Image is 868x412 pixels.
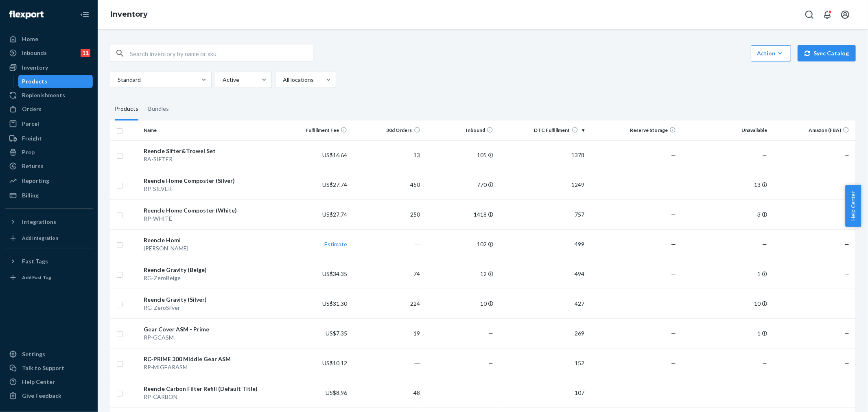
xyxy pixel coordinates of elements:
[144,266,274,274] div: Reencle Gravity (Beige)
[130,45,313,61] input: Search inventory by name or sku
[324,241,347,248] a: Estimate
[22,134,42,142] div: Freight
[117,76,118,84] input: Standard
[844,330,849,337] span: —
[144,355,274,363] div: RC-PRIME 300 Middle Gear ASM
[679,318,770,348] td: 1
[22,35,38,43] div: Home
[679,199,770,229] td: 3
[496,199,588,229] td: 757
[350,378,424,408] td: 48
[844,241,849,248] span: —
[488,359,493,366] span: —
[144,215,274,223] div: RP-WHITE
[844,389,849,396] span: —
[22,257,48,265] div: Fast Tags
[424,229,497,259] td: 102
[671,389,676,396] span: —
[844,181,849,188] span: —
[5,117,93,130] a: Parcel
[5,33,93,46] a: Home
[144,393,274,401] div: RP-CARBON
[22,49,47,57] div: Inbounds
[5,103,93,116] a: Orders
[5,146,93,159] a: Prep
[144,333,274,342] div: RP-GCASM
[322,359,347,366] span: US$10.12
[5,160,93,173] a: Returns
[679,259,770,289] td: 1
[671,181,676,188] span: —
[424,259,497,289] td: 12
[350,348,424,378] td: ―
[140,121,278,140] th: Name
[22,162,44,170] div: Returns
[762,151,767,158] span: —
[22,274,51,281] div: Add Fast Tag
[798,45,856,61] button: Sync Catalog
[322,211,347,218] span: US$27.74
[496,289,588,318] td: 427
[111,10,148,19] a: Inventory
[277,121,350,140] th: Fulfillment Fee
[77,7,93,23] button: Close Navigation
[496,259,588,289] td: 494
[144,296,274,304] div: Reencle Gravity (Silver)
[144,304,274,312] div: RG-ZeroSilver
[144,274,274,282] div: RG-ZeroBeige
[5,61,93,74] a: Inventory
[282,76,283,84] input: All locations
[801,7,818,23] button: Open Search Box
[844,151,849,158] span: —
[22,364,64,372] div: Talk to Support
[81,49,90,57] div: 11
[424,121,497,140] th: Inbound
[496,170,588,199] td: 1249
[845,185,861,227] button: Help Center
[679,289,770,318] td: 10
[148,98,169,121] div: Bundles
[5,232,93,245] a: Add Integration
[350,259,424,289] td: 74
[5,271,93,284] a: Add Fast Tag
[350,289,424,318] td: 224
[671,359,676,366] span: —
[322,270,347,277] span: US$34.35
[488,330,493,337] span: —
[222,76,223,84] input: Active
[844,359,849,366] span: —
[22,350,45,358] div: Settings
[762,389,767,396] span: —
[671,300,676,307] span: —
[115,98,138,121] div: Products
[488,389,493,396] span: —
[22,91,65,99] div: Replenishments
[22,105,42,113] div: Orders
[322,300,347,307] span: US$31.30
[350,121,424,140] th: 30d Orders
[844,270,849,277] span: —
[837,7,853,23] button: Open account menu
[326,330,347,337] span: US$7.35
[5,348,93,361] a: Settings
[496,140,588,170] td: 1378
[671,330,676,337] span: —
[671,211,676,218] span: —
[5,46,93,59] a: Inbounds11
[326,389,347,396] span: US$8.96
[350,199,424,229] td: 250
[144,185,274,193] div: RP-SILVER
[350,140,424,170] td: 13
[679,121,770,140] th: Unavailable
[350,229,424,259] td: ―
[22,177,49,185] div: Reporting
[5,215,93,228] button: Integrations
[762,241,767,248] span: —
[22,64,48,72] div: Inventory
[671,151,676,158] span: —
[671,241,676,248] span: —
[144,236,274,244] div: Reencle Homi
[757,49,785,57] div: Action
[588,121,679,140] th: Reserve Storage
